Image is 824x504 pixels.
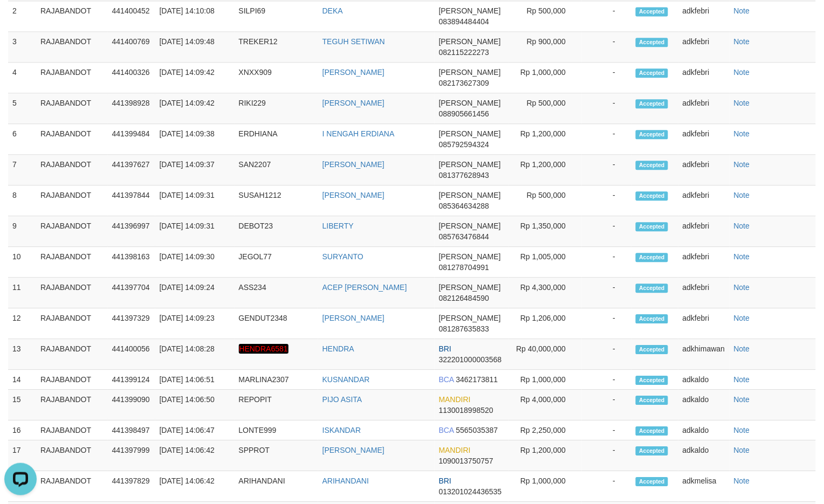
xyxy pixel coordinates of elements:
[439,325,489,333] span: Copy 081287635833 to clipboard
[322,283,407,292] a: ACEP [PERSON_NAME]
[235,32,318,63] td: TREKER12
[155,155,235,185] td: [DATE] 14:09:37
[636,345,668,354] span: Accepted
[636,253,668,262] span: Accepted
[439,457,493,465] span: Copy 1090013750757 to clipboard
[734,252,750,261] a: Note
[678,93,730,124] td: adkfebri
[582,216,631,247] td: -
[8,155,36,185] td: 7
[439,99,501,107] span: [PERSON_NAME]
[8,390,36,420] td: 15
[734,191,750,199] a: Note
[509,216,582,247] td: Rp 1,350,000
[36,370,108,390] td: RAJABANDOT
[322,222,354,230] a: LIBERTY
[322,129,395,138] a: I NENGAH ERDIANA
[322,6,343,15] a: DEKA
[108,1,155,32] td: 441400452
[456,426,498,434] span: Copy 5565035387 to clipboard
[36,63,108,93] td: RAJABANDOT
[439,232,489,241] span: Copy 085763476844 to clipboard
[155,63,235,93] td: [DATE] 14:09:42
[734,6,750,15] a: Note
[678,390,730,420] td: adkaldo
[155,308,235,339] td: [DATE] 14:09:23
[439,252,501,261] span: [PERSON_NAME]
[636,426,668,436] span: Accepted
[734,426,750,434] a: Note
[582,32,631,63] td: -
[439,6,501,15] span: [PERSON_NAME]
[636,314,668,323] span: Accepted
[108,93,155,124] td: 441398928
[734,37,750,46] a: Note
[36,185,108,216] td: RAJABANDOT
[636,7,668,16] span: Accepted
[509,124,582,155] td: Rp 1,200,000
[678,339,730,370] td: adkhimawan
[439,395,471,404] span: MANDIRI
[155,278,235,308] td: [DATE] 14:09:24
[678,155,730,185] td: adkfebri
[322,375,370,384] a: KUSNANDAR
[108,471,155,502] td: 441397829
[636,191,668,201] span: Accepted
[322,68,384,77] a: [PERSON_NAME]
[439,406,493,415] span: Copy 1130018998520 to clipboard
[678,420,730,440] td: adkaldo
[439,314,501,322] span: [PERSON_NAME]
[734,314,750,322] a: Note
[36,471,108,502] td: RAJABANDOT
[8,32,36,63] td: 3
[322,37,385,46] a: TEGUH SETIWAN
[36,420,108,440] td: RAJABANDOT
[108,216,155,247] td: 441396997
[439,79,489,87] span: Copy 082173627309 to clipboard
[108,370,155,390] td: 441399124
[582,390,631,420] td: -
[509,420,582,440] td: Rp 2,250,000
[108,63,155,93] td: 441400326
[8,247,36,278] td: 10
[108,155,155,185] td: 441397627
[582,1,631,32] td: -
[155,390,235,420] td: [DATE] 14:06:50
[439,191,501,199] span: [PERSON_NAME]
[8,185,36,216] td: 8
[636,396,668,405] span: Accepted
[582,420,631,440] td: -
[8,63,36,93] td: 4
[509,308,582,339] td: Rp 1,206,000
[322,395,362,404] a: PIJO ASITA
[155,1,235,32] td: [DATE] 14:10:08
[36,339,108,370] td: RAJABANDOT
[509,93,582,124] td: Rp 500,000
[582,63,631,93] td: -
[155,124,235,155] td: [DATE] 14:09:38
[678,216,730,247] td: adkfebri
[509,440,582,471] td: Rp 1,200,000
[235,247,318,278] td: JEGOL77
[155,420,235,440] td: [DATE] 14:06:47
[509,390,582,420] td: Rp 4,000,000
[678,185,730,216] td: adkfebri
[678,1,730,32] td: adkfebri
[509,1,582,32] td: Rp 500,000
[322,477,369,485] a: ARIHANDANI
[678,471,730,502] td: adkmelisa
[108,308,155,339] td: 441397329
[439,263,489,272] span: Copy 081278704991 to clipboard
[734,344,750,353] a: Note
[8,420,36,440] td: 16
[734,283,750,292] a: Note
[509,339,582,370] td: Rp 40,000,000
[36,216,108,247] td: RAJABANDOT
[322,160,384,169] a: [PERSON_NAME]
[509,247,582,278] td: Rp 1,005,000
[439,446,471,454] span: MANDIRI
[582,124,631,155] td: -
[582,247,631,278] td: -
[439,171,489,179] span: Copy 081377628943 to clipboard
[235,370,318,390] td: MARLINA2307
